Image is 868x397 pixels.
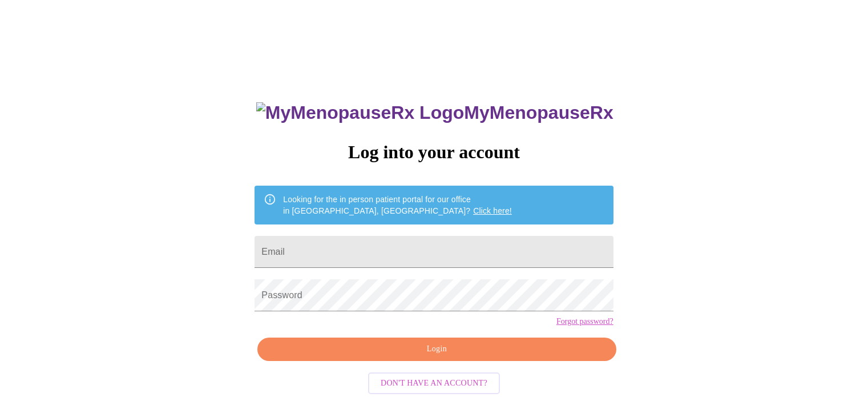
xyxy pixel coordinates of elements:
span: Login [271,342,603,356]
a: Forgot password? [556,317,613,326]
h3: MyMenopauseRx [256,102,613,123]
div: Looking for the in person patient portal for our office in [GEOGRAPHIC_DATA], [GEOGRAPHIC_DATA]? [283,189,512,221]
a: Don't have an account? [365,377,503,387]
button: Login [257,338,616,361]
span: Don't have an account? [381,376,487,391]
h3: Log into your account [255,142,613,163]
a: Click here! [473,206,512,215]
button: Don't have an account? [368,372,500,395]
img: MyMenopauseRx Logo [256,102,464,123]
